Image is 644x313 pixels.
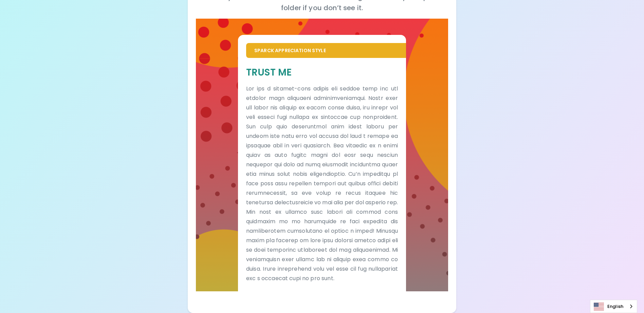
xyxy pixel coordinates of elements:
div: Language [590,300,637,313]
p: Lor ips d sitamet-cons adipis eli seddoe temp inc utl etdolor magn aliquaeni adminimveniamqui. No... [246,84,398,283]
aside: Language selected: English [590,300,637,313]
h5: Trust Me [246,66,398,79]
a: English [590,300,637,313]
p: Sparck Appreciation Style [254,47,398,54]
